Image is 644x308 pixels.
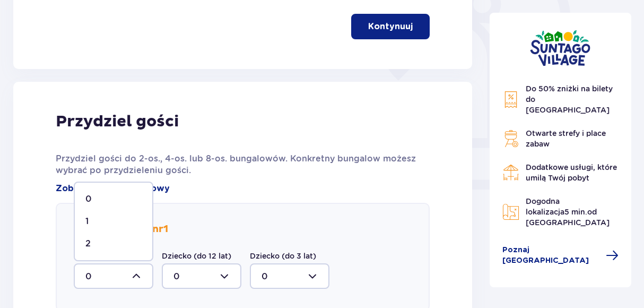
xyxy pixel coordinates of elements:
[502,203,519,220] img: Map Icon
[564,208,587,216] span: 5 min.
[502,130,519,147] img: Grill Icon
[502,164,519,181] img: Restaurant Icon
[85,216,89,227] p: 1
[526,163,617,182] span: Dodatkowe usługi, które umilą Twój pobyt
[502,91,519,108] img: Discount Icon
[56,153,430,176] p: Przydziel gości do 2-os., 4-os. lub 8-os. bungalowów. Konkretny bungalow możesz wybrać po przydzi...
[162,251,231,261] label: Dziecko (do 12 lat)
[526,84,613,114] span: Do 50% zniżki na bilety do [GEOGRAPHIC_DATA]
[526,129,606,148] span: Otwarte strefy i place zabaw
[351,14,430,39] button: Kontynuuj
[85,193,92,205] p: 0
[56,183,170,194] a: Zobacz nasze bungalowy
[502,245,600,266] span: Poznaj [GEOGRAPHIC_DATA]
[152,223,168,235] span: nr 1
[530,30,590,66] img: Suntago Village
[85,238,91,250] p: 2
[368,21,413,32] p: Kontynuuj
[526,197,610,227] span: Dogodna lokalizacja od [GEOGRAPHIC_DATA]
[250,251,316,261] label: Dziecko (do 3 lat)
[502,245,619,266] a: Poznaj [GEOGRAPHIC_DATA]
[56,112,179,132] p: Przydziel gości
